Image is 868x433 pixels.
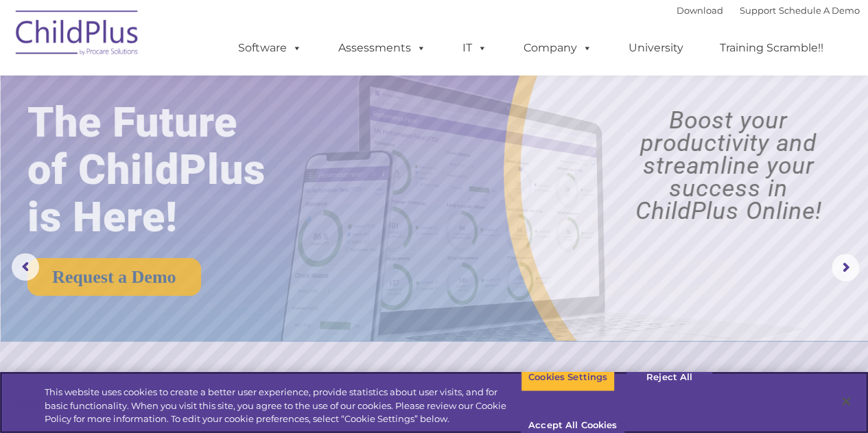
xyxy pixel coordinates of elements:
[677,5,860,16] font: |
[27,258,201,296] a: Request a Demo
[9,1,146,69] img: ChildPlus by Procare Solutions
[615,34,697,62] a: University
[600,109,857,222] rs-layer: Boost your productivity and streamline your success in ChildPlus Online!
[677,5,723,16] a: Download
[779,5,860,16] a: Schedule A Demo
[45,386,521,426] div: This website uses cookies to create a better user experience, provide statistics about user visit...
[510,34,606,62] a: Company
[521,363,615,392] button: Cookies Settings
[27,99,305,241] rs-layer: The Future of ChildPlus is Here!
[224,34,316,62] a: Software
[325,34,440,62] a: Assessments
[706,34,837,62] a: Training Scramble!!
[449,34,501,62] a: IT
[191,91,233,101] span: Last name
[191,147,249,157] span: Phone number
[626,363,712,392] button: Reject All
[740,5,776,16] a: Support
[831,386,861,417] button: Close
